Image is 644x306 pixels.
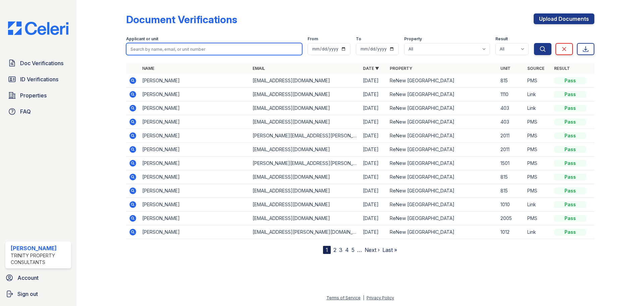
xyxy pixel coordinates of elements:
td: [DATE] [360,225,387,239]
td: [PERSON_NAME] [140,157,250,170]
img: CE_Logo_Blue-a8612792a0a2168367f1c8372b55b34899dd931a85d93a1a3d3e32e68fde9ad4.png [3,21,74,35]
span: Sign out [17,290,38,298]
a: Next › [365,247,380,253]
td: [PERSON_NAME] [140,143,250,157]
td: [EMAIL_ADDRESS][DOMAIN_NAME] [250,143,360,157]
span: Account [17,274,39,282]
td: [PERSON_NAME] [140,198,250,212]
a: Doc Verifications [5,56,71,70]
div: [PERSON_NAME] [11,244,68,252]
td: [EMAIL_ADDRESS][PERSON_NAME][DOMAIN_NAME] [250,225,360,239]
td: ReNew [GEOGRAPHIC_DATA] [387,143,497,157]
td: [PERSON_NAME][EMAIL_ADDRESS][PERSON_NAME][DOMAIN_NAME] [250,129,360,143]
div: Pass [554,77,586,84]
td: 1012 [498,225,525,239]
td: ReNew [GEOGRAPHIC_DATA] [387,184,497,198]
label: To [356,36,361,42]
a: Result [554,66,570,71]
td: [PERSON_NAME] [140,170,250,184]
label: Property [404,36,422,42]
td: [DATE] [360,184,387,198]
a: Sign out [3,287,74,301]
td: ReNew [GEOGRAPHIC_DATA] [387,157,497,170]
a: Source [527,66,544,71]
td: [EMAIL_ADDRESS][DOMAIN_NAME] [250,74,360,88]
td: ReNew [GEOGRAPHIC_DATA] [387,115,497,129]
a: FAQ [5,105,71,118]
td: ReNew [GEOGRAPHIC_DATA] [387,198,497,212]
td: PMS [525,184,551,198]
td: [DATE] [360,143,387,157]
a: Account [3,271,74,285]
td: [PERSON_NAME] [140,212,250,225]
td: [PERSON_NAME] [140,184,250,198]
label: Result [495,36,508,42]
div: Pass [554,215,586,222]
td: [DATE] [360,101,387,115]
td: 403 [498,115,525,129]
td: [DATE] [360,74,387,88]
div: Pass [554,160,586,167]
td: 815 [498,184,525,198]
td: [PERSON_NAME][EMAIL_ADDRESS][PERSON_NAME][DOMAIN_NAME] [250,157,360,170]
td: [PERSON_NAME] [140,225,250,239]
a: 4 [345,247,349,253]
div: Pass [554,201,586,208]
a: Properties [5,89,71,102]
td: PMS [525,74,551,88]
span: FAQ [20,107,31,116]
a: Last » [382,247,397,253]
td: ReNew [GEOGRAPHIC_DATA] [387,212,497,225]
td: [PERSON_NAME] [140,88,250,101]
a: Name [142,66,154,71]
div: Trinity Property Consultants [11,252,68,266]
td: PMS [525,212,551,225]
td: [DATE] [360,88,387,101]
div: | [363,295,364,300]
td: PMS [525,143,551,157]
td: [PERSON_NAME] [140,74,250,88]
td: [EMAIL_ADDRESS][DOMAIN_NAME] [250,198,360,212]
td: Link [525,88,551,101]
td: [DATE] [360,115,387,129]
a: Date ▼ [363,66,379,71]
td: ReNew [GEOGRAPHIC_DATA] [387,129,497,143]
td: 1501 [498,157,525,170]
a: Terms of Service [326,295,361,300]
td: 403 [498,101,525,115]
span: ID Verifications [20,75,58,83]
a: Unit [500,66,511,71]
a: 2 [333,247,336,253]
td: [DATE] [360,212,387,225]
div: 1 [323,246,331,254]
td: 2011 [498,129,525,143]
div: Pass [554,119,586,125]
td: 1010 [498,198,525,212]
td: [EMAIL_ADDRESS][DOMAIN_NAME] [250,101,360,115]
td: Link [525,101,551,115]
div: Pass [554,187,586,194]
td: [EMAIL_ADDRESS][DOMAIN_NAME] [250,88,360,101]
div: Document Verifications [126,13,237,26]
td: 2011 [498,143,525,157]
td: 2005 [498,212,525,225]
td: [EMAIL_ADDRESS][DOMAIN_NAME] [250,184,360,198]
label: From [308,36,318,42]
td: [EMAIL_ADDRESS][DOMAIN_NAME] [250,115,360,129]
a: ID Verifications [5,73,71,86]
td: 815 [498,170,525,184]
td: [PERSON_NAME] [140,115,250,129]
div: Pass [554,91,586,98]
td: PMS [525,115,551,129]
td: ReNew [GEOGRAPHIC_DATA] [387,101,497,115]
td: PMS [525,170,551,184]
input: Search by name, email, or unit number [126,43,302,55]
td: [DATE] [360,129,387,143]
div: Pass [554,105,586,112]
td: PMS [525,129,551,143]
td: Link [525,225,551,239]
td: [EMAIL_ADDRESS][DOMAIN_NAME] [250,212,360,225]
a: 3 [339,247,342,253]
td: [EMAIL_ADDRESS][DOMAIN_NAME] [250,170,360,184]
a: 5 [352,247,355,253]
